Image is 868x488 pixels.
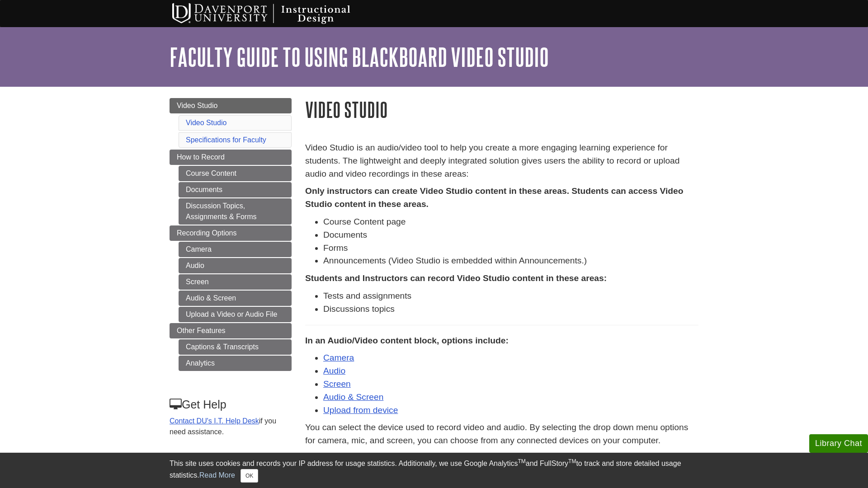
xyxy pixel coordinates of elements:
[170,98,292,113] a: Video Studio
[809,434,868,453] button: Library Chat
[323,392,383,402] a: Audio & Screen
[170,416,291,437] p: if you need assistance.
[305,273,607,283] strong: Students and Instructors can record Video Studio content in these areas:
[305,186,683,209] strong: Only instructors can create Video Studio content in these areas. Students can access Video Studio...
[170,98,292,451] div: Guide Page Menu
[170,150,292,165] a: How to Record
[323,229,698,242] li: Documents
[305,141,698,180] p: Video Studio is an audio/video tool to help you create a more engaging learning experience for st...
[323,254,698,267] li: Announcements (
[323,242,698,255] li: Forms
[179,274,292,290] a: Screen
[305,421,698,447] p: You can select the device used to record video and audio. By selecting the drop down menu options...
[179,198,292,225] a: Discussion Topics, Assignments & Forms
[179,182,292,197] a: Documents
[305,452,698,478] p: : If your want both a camera shot of you talking and screenshot, use a tool like to record and up...
[177,102,217,109] span: Video Studio
[179,307,292,322] a: Upload a Video or Audio File
[305,336,509,345] strong: In an Audio/Video content block, options include:
[323,379,351,389] a: Screen
[177,153,225,161] span: How to Record
[305,98,698,121] h1: Video Studio
[170,43,549,71] a: Faculty Guide to Using Blackboard Video Studio
[170,458,698,483] div: This site uses cookies and records your IP address for usage statistics. Additionally, we use Goo...
[323,353,354,362] a: Camera
[186,119,226,127] a: Video Studio
[199,471,235,479] a: Read More
[177,327,226,334] span: Other Features
[179,291,292,306] a: Audio & Screen
[179,166,292,181] a: Course Content
[241,469,258,483] button: Close
[323,216,698,229] li: Course Content page
[165,2,382,25] img: Davenport University Instructional Design
[186,136,266,144] a: Specifications for Faculty
[179,258,292,273] a: Audio
[179,242,292,257] a: Camera
[170,225,292,241] a: Recording Options
[170,398,291,411] h3: Get Help
[323,366,345,375] a: Audio
[323,303,698,316] li: Discussions topics
[568,458,576,465] sup: TM
[323,405,398,415] a: Upload from device
[170,417,259,425] a: Contact DU's I.T. Help Desk
[179,339,292,355] a: Captions & Transcripts
[391,256,587,265] span: Video Studio is embedded within Announcements.)
[170,323,292,338] a: Other Features
[518,458,525,465] sup: TM
[179,356,292,371] a: Analytics
[323,290,698,303] li: Tests and assignments
[177,229,237,237] span: Recording Options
